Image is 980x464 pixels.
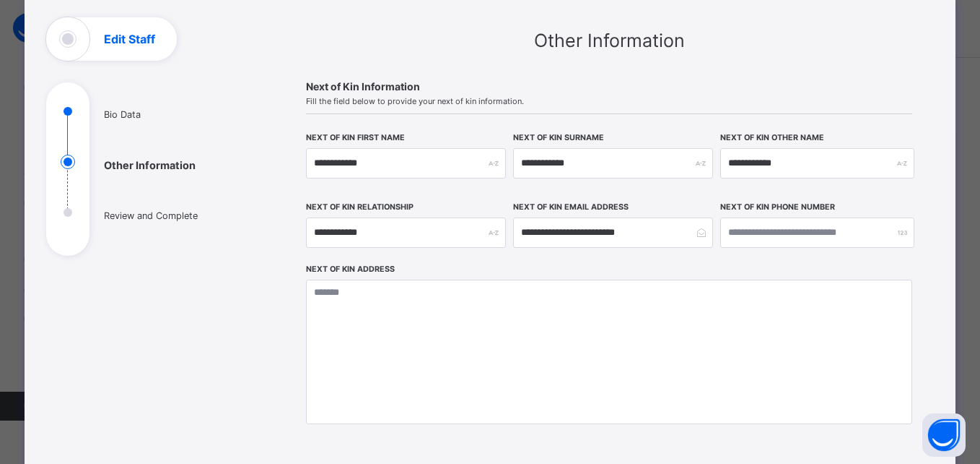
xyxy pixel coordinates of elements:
[720,202,835,212] label: Next of Kin Phone Number
[306,202,414,212] label: Next of Kin Relationship
[104,33,155,45] h1: Edit Staff
[306,265,395,274] label: Next of Kin Address
[720,133,824,142] label: Next of Kin Other Name
[306,133,405,142] label: Next of Kin First Name
[922,413,966,457] button: Open asap
[306,80,912,93] span: Next of Kin Information
[534,30,685,51] span: Other Information
[513,202,629,212] label: Next of Kin Email Address
[513,133,604,142] label: Next of Kin Surname
[306,96,912,106] span: Fill the field below to provide your next of kin information.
